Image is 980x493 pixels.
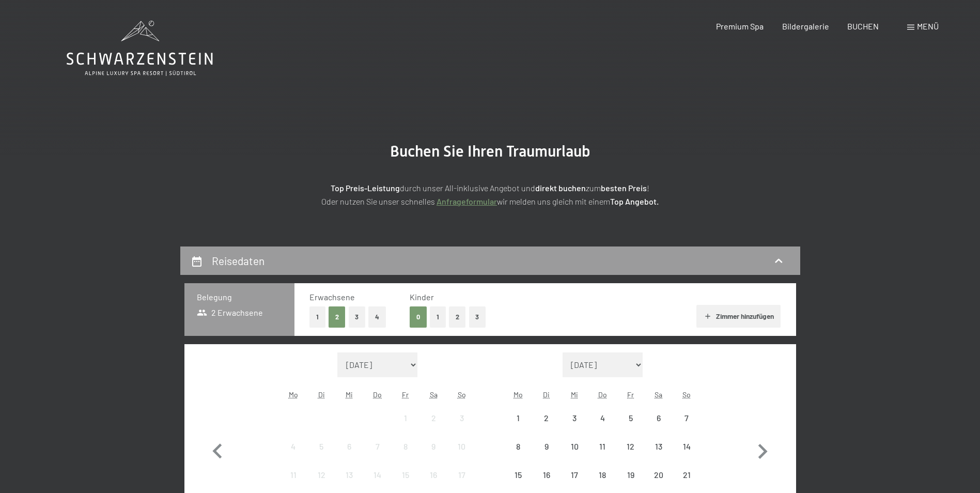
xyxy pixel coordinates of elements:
div: Fri Sep 12 2025 [616,433,644,460]
div: Anreise nicht möglich [504,404,532,432]
div: Thu Aug 14 2025 [364,461,392,489]
div: Wed Aug 06 2025 [335,433,363,460]
div: 2 [421,414,446,440]
abbr: Mittwoch [571,390,578,399]
div: Fri Sep 19 2025 [616,461,644,489]
div: Anreise nicht möglich [673,433,701,460]
div: Fri Aug 08 2025 [392,433,419,460]
div: Thu Sep 11 2025 [588,433,616,460]
div: Anreise nicht möglich [588,404,616,432]
div: Anreise nicht möglich [561,433,588,460]
abbr: Donnerstag [598,390,607,399]
div: Anreise nicht möglich [588,461,616,489]
div: Anreise nicht möglich [673,461,701,489]
div: Sun Aug 10 2025 [447,433,475,460]
abbr: Dienstag [543,390,550,399]
div: 12 [617,442,643,468]
div: Anreise nicht möglich [616,404,644,432]
div: Anreise nicht möglich [419,433,447,460]
abbr: Donnerstag [373,390,382,399]
abbr: Samstag [655,390,662,399]
div: Anreise nicht möglich [392,433,419,460]
div: Sun Aug 17 2025 [447,461,475,489]
div: 6 [336,442,362,468]
div: 2 [534,414,559,440]
div: Fri Aug 01 2025 [392,404,419,432]
div: Wed Aug 13 2025 [335,461,363,489]
h2: Reisedaten [212,254,265,267]
abbr: Mittwoch [346,390,353,399]
span: Buchen Sie Ihren Traumurlaub [390,142,590,160]
button: 0 [410,306,427,328]
div: Tue Aug 12 2025 [307,461,335,489]
div: 4 [281,442,306,468]
div: 7 [365,442,391,468]
div: Sat Aug 02 2025 [419,404,447,432]
div: 13 [646,442,672,468]
div: Anreise nicht möglich [335,461,363,489]
div: Anreise nicht möglich [533,433,561,460]
div: Sat Sep 20 2025 [645,461,673,489]
div: Anreise nicht möglich [279,461,307,489]
div: Wed Sep 17 2025 [561,461,588,489]
div: 8 [393,442,418,468]
div: Sat Aug 09 2025 [419,433,447,460]
div: Anreise nicht möglich [645,433,673,460]
div: Anreise nicht möglich [504,461,532,489]
div: Anreise nicht möglich [616,433,644,460]
strong: Top Preis-Leistung [331,183,400,193]
button: 3 [349,306,366,328]
div: Anreise nicht möglich [307,461,335,489]
div: 1 [505,414,531,440]
span: BUCHEN [847,21,879,31]
div: Tue Aug 05 2025 [307,433,335,460]
div: Mon Aug 11 2025 [279,461,307,489]
abbr: Freitag [402,390,409,399]
div: Anreise nicht möglich [447,404,475,432]
abbr: Sonntag [682,390,691,399]
span: Menü [917,21,939,31]
div: 9 [421,442,446,468]
div: 14 [674,442,699,468]
div: Anreise nicht möglich [392,461,419,489]
div: Anreise nicht möglich [645,461,673,489]
div: Sat Sep 06 2025 [645,404,673,432]
abbr: Dienstag [318,390,325,399]
div: Fri Sep 05 2025 [616,404,644,432]
div: Anreise nicht möglich [364,461,392,489]
abbr: Montag [289,390,298,399]
div: Anreise nicht möglich [673,404,701,432]
div: Sun Sep 14 2025 [673,433,701,460]
strong: besten Preis [601,183,647,193]
div: 3 [562,414,587,440]
div: Wed Sep 10 2025 [561,433,588,460]
div: Anreise nicht möglich [364,433,392,460]
div: Anreise nicht möglich [392,404,419,432]
div: Thu Sep 04 2025 [588,404,616,432]
div: 5 [308,442,334,468]
span: Bildergalerie [782,21,829,31]
span: 2 Erwachsene [197,307,263,318]
div: Sat Aug 16 2025 [419,461,447,489]
button: Zimmer hinzufügen [696,305,781,328]
div: Mon Aug 04 2025 [279,433,307,460]
span: Erwachsene [309,292,355,302]
div: 9 [534,442,559,468]
div: Sun Sep 07 2025 [673,404,701,432]
div: Anreise nicht möglich [533,461,561,489]
button: 1 [430,306,446,328]
a: Premium Spa [716,21,764,31]
div: 6 [646,414,672,440]
div: Thu Aug 07 2025 [364,433,392,460]
div: Anreise nicht möglich [588,433,616,460]
a: Anfrageformular [437,196,497,206]
div: Thu Sep 18 2025 [588,461,616,489]
h3: Belegung [197,291,282,303]
div: 5 [617,414,643,440]
div: Tue Sep 02 2025 [533,404,561,432]
strong: Top Angebot. [610,196,659,206]
div: Anreise nicht möglich [504,433,532,460]
div: Anreise nicht möglich [561,461,588,489]
strong: direkt buchen [535,183,586,193]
